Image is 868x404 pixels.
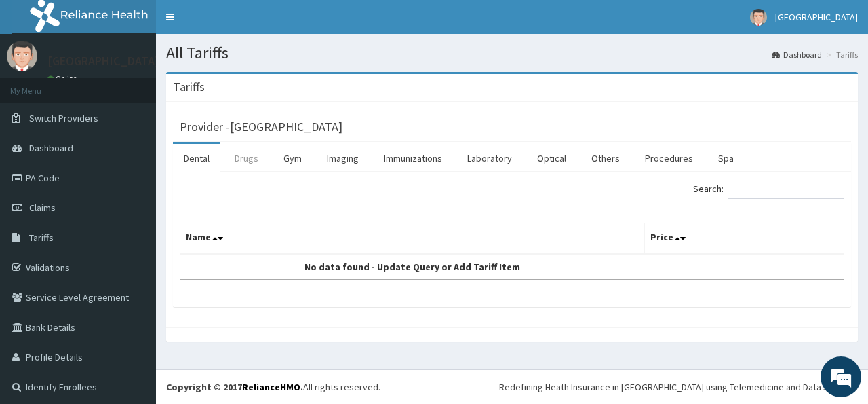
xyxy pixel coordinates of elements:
[645,223,844,255] th: Price
[316,144,370,172] a: Imaging
[29,202,56,214] span: Claims
[273,144,313,172] a: Gym
[456,144,523,172] a: Laboratory
[7,41,37,71] img: User Image
[634,144,704,172] a: Procedures
[29,232,54,244] span: Tariffs
[823,49,858,60] li: Tariffs
[156,369,868,404] footer: All rights reserved.
[180,223,645,255] th: Name
[29,142,73,154] span: Dashboard
[242,381,300,393] a: RelianceHMO
[728,179,844,199] input: Search:
[166,44,858,62] h1: All Tariffs
[173,144,220,172] a: Dental
[47,55,159,67] p: [GEOGRAPHIC_DATA]
[173,81,205,93] h3: Tariffs
[526,144,577,172] a: Optical
[224,144,269,172] a: Drugs
[750,9,767,26] img: User Image
[29,112,98,124] span: Switch Providers
[707,144,745,172] a: Spa
[166,381,303,393] strong: Copyright © 2017 .
[580,144,631,172] a: Others
[373,144,453,172] a: Immunizations
[693,179,844,199] label: Search:
[180,121,342,133] h3: Provider - [GEOGRAPHIC_DATA]
[499,380,858,394] div: Redefining Heath Insurance in [GEOGRAPHIC_DATA] using Telemedicine and Data Science!
[775,11,858,23] span: [GEOGRAPHIC_DATA]
[180,254,645,280] td: No data found - Update Query or Add Tariff Item
[47,74,80,84] a: Online
[772,49,822,60] a: Dashboard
